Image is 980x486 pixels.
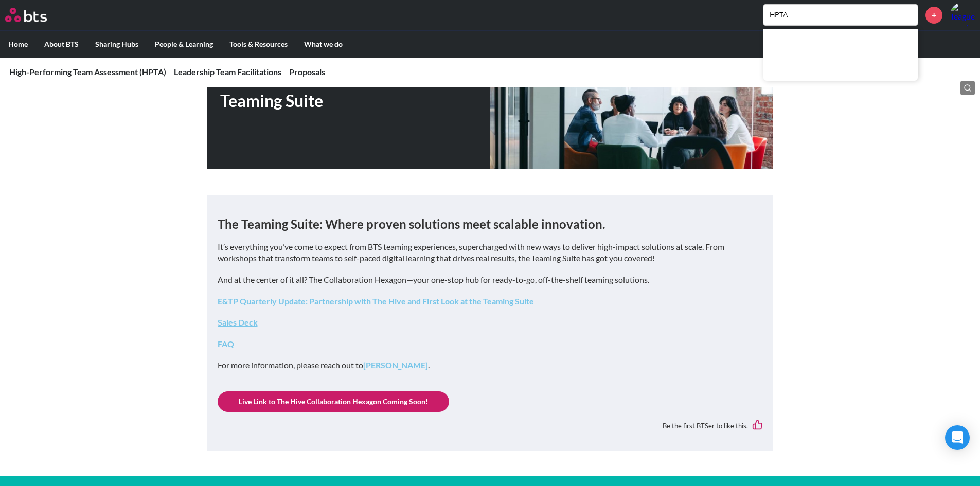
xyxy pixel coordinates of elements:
[296,31,351,58] label: What we do
[218,412,763,440] div: Be the first BTSer to like this.
[218,241,763,264] p: It’s everything you’ve come to expect from BTS teaming experiences, supercharged with new ways to...
[36,31,87,58] label: About BTS
[218,391,449,412] a: Live Link to The Hive Collaboration Hexagon Coming Soon!
[218,274,763,285] p: And at the center of it all? The Collaboration Hexagon—your one-stop hub for ready-to-go, off-the...
[218,217,605,231] strong: The Teaming Suite: Where proven solutions meet scalable innovation.
[218,317,258,327] a: Sales Deck
[221,31,296,58] label: Tools & Resources
[289,67,325,77] a: Proposals
[174,67,281,77] a: Leadership Team Facilitations
[950,3,975,27] img: Teague Vreeland
[87,31,147,58] label: Sharing Hubs
[218,339,234,349] a: FAQ
[5,8,47,22] img: BTS Logo
[218,359,763,371] p: For more information, please reach out to .
[218,296,534,306] a: E&TP Quarterly Update: Partnership with The Hive and First Look at the Teaming Suite
[363,360,428,370] a: [PERSON_NAME]
[945,425,970,450] div: Open Intercom Messenger
[950,3,975,27] a: Profile
[147,31,221,58] label: People & Learning
[220,89,490,113] h1: Teaming Suite
[925,7,942,24] a: +
[5,8,66,22] a: Go home
[9,67,166,77] a: High-Performing Team Assessment (HPTA)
